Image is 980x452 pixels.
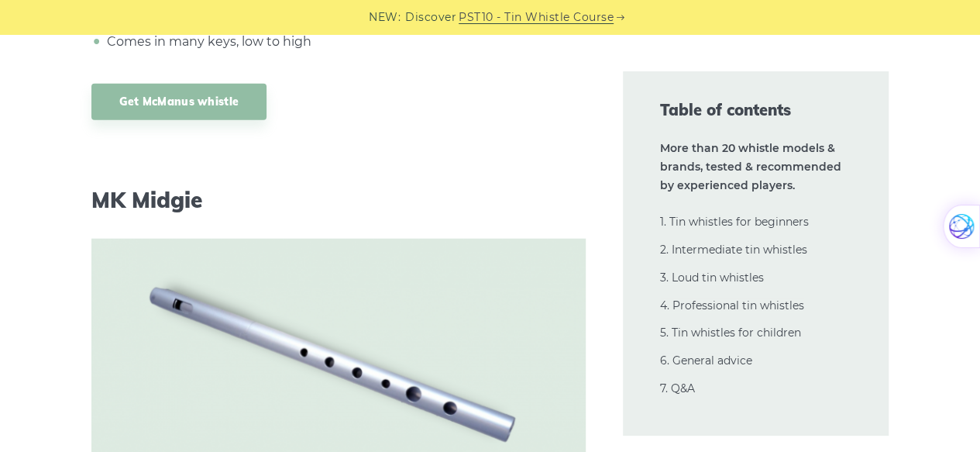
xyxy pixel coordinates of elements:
span: Discover [405,9,456,26]
a: 5. Tin whistles for children [660,326,801,340]
li: Comes in many keys, low to high [103,32,586,52]
a: 4. Professional tin whistles [660,298,804,312]
strong: More than 20 whistle models & brands, tested & recommended by experienced players. [660,141,841,192]
a: PST10 - Tin Whistle Course [459,9,614,26]
h3: MK Midgie [91,187,586,213]
a: 1. Tin whistles for beginners [660,215,809,229]
a: 6. General advice [660,354,752,367]
span: Table of contents [660,99,852,121]
span: NEW: [369,9,401,26]
a: Get McManus whistle [91,84,267,120]
a: 3. Loud tin whistles [660,271,764,285]
a: 7. Q&A [660,381,695,395]
a: 2. Intermediate tin whistles [660,243,807,257]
